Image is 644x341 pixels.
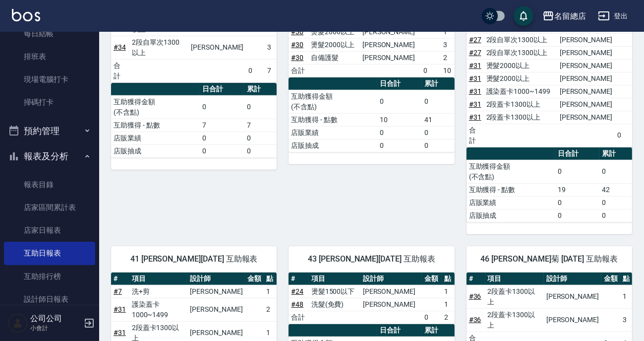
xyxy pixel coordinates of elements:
span: 43 [PERSON_NAME][DATE] 互助報表 [300,254,442,264]
td: [PERSON_NAME] [187,298,245,321]
th: # [289,273,308,285]
td: 2 [264,298,277,321]
td: 合計 [289,311,308,324]
a: #27 [469,49,481,57]
td: 店販抽成 [467,209,555,222]
th: # [111,273,129,285]
td: 0 [377,139,422,152]
p: 小會計 [30,324,81,333]
td: 護染蓋卡1000~1499 [129,298,187,321]
td: 護染蓋卡1000~1499 [484,85,557,98]
td: [PERSON_NAME] [544,285,601,308]
td: 合計 [289,64,308,77]
td: 0 [599,196,632,209]
a: #24 [291,287,303,295]
th: 累計 [599,147,632,160]
a: 每日結帳 [4,22,95,45]
td: 0 [200,144,244,157]
a: #48 [291,300,303,308]
h5: 公司公司 [30,314,81,324]
th: 點 [264,273,277,285]
a: #34 [114,43,126,51]
th: 日合計 [555,147,600,160]
table: a dense table [289,273,454,324]
td: [PERSON_NAME] [557,59,615,72]
td: [PERSON_NAME] [187,285,245,298]
div: 名留總店 [554,10,586,22]
button: save [514,6,533,26]
img: Logo [12,9,40,21]
td: 2 [441,51,454,64]
td: [PERSON_NAME] [557,85,615,98]
table: a dense table [111,83,277,158]
th: 點 [620,273,632,285]
th: 設計師 [544,273,601,285]
td: 7 [265,59,277,82]
td: 1 [264,285,277,298]
td: 0 [555,196,600,209]
td: 2段蓋卡1300以上 [485,285,544,308]
a: 排班表 [4,45,95,68]
button: 名留總店 [538,6,590,26]
td: 1 [442,298,455,311]
a: #30 [291,28,303,36]
th: 金額 [245,273,264,285]
td: 合計 [467,124,484,147]
th: 日合計 [377,77,422,90]
td: [PERSON_NAME] [360,285,422,298]
a: #30 [291,54,303,62]
td: 互助獲得金額 (不含點) [111,95,200,119]
td: 1 [620,285,632,308]
a: #31 [114,305,126,313]
th: 累計 [422,324,455,337]
td: 燙髮1500以下 [309,285,360,298]
td: 2段自單次1300以上 [484,33,557,46]
a: #31 [469,62,481,69]
th: 累計 [244,83,277,96]
th: 項目 [129,273,187,285]
td: 2段蓋卡1300以上 [484,111,557,124]
td: 0 [200,132,244,144]
td: 互助獲得 - 點數 [289,113,377,126]
td: 0 [244,132,277,144]
a: #7 [114,287,122,295]
td: 0 [377,126,422,139]
a: 店家日報表 [4,219,95,242]
th: 累計 [422,77,455,90]
td: 自備護髮 [308,51,359,64]
th: 點 [442,273,455,285]
td: 3 [620,308,632,332]
td: 互助獲得 - 點數 [111,119,200,132]
td: 0 [246,59,265,82]
table: a dense table [467,147,632,222]
a: #31 [469,74,481,82]
td: 2段蓋卡1300以上 [485,308,544,332]
button: 登出 [594,7,632,25]
button: 報表及分析 [4,143,95,169]
td: 店販抽成 [111,144,200,157]
a: #31 [469,113,481,121]
button: 預約管理 [4,118,95,144]
td: [PERSON_NAME] [557,46,615,59]
td: 19 [555,183,600,196]
th: 金額 [601,273,620,285]
th: 項目 [309,273,360,285]
td: 2段自單次1300以上 [484,46,557,59]
td: 洗髮(免費) [309,298,360,311]
a: #31 [469,87,481,95]
td: 店販抽成 [289,139,377,152]
td: [PERSON_NAME] [188,36,246,59]
td: 42 [599,183,632,196]
td: 0 [244,144,277,157]
td: 2段自單次1300以上 [129,36,188,59]
td: [PERSON_NAME] [557,98,615,111]
span: 46 [PERSON_NAME]菊 [DATE] 互助報表 [478,254,620,264]
td: [PERSON_NAME] [557,72,615,85]
th: 日合計 [200,83,244,96]
td: 0 [599,209,632,222]
td: 7 [244,119,277,132]
a: 報表目錄 [4,173,95,196]
td: 0 [422,139,455,152]
td: [PERSON_NAME] [360,298,422,311]
th: 金額 [422,273,442,285]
